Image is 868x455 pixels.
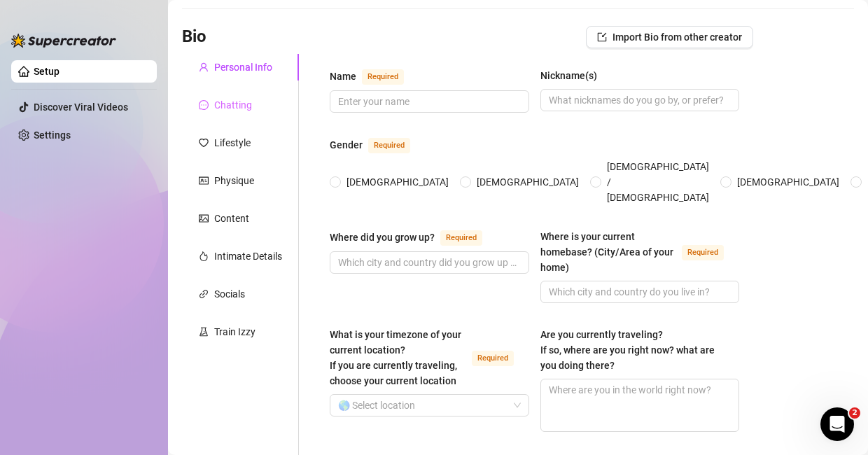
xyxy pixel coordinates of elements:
span: message [199,100,209,110]
span: Import Bio from other creator [612,31,742,43]
span: [DEMOGRAPHIC_DATA] [731,174,845,190]
div: Intimate Details [214,248,282,264]
span: idcard [199,176,209,185]
input: Nickname(s) [549,92,729,108]
div: Nickname(s) [540,68,597,83]
div: Where did you grow up? [330,230,435,245]
label: Name [330,68,419,85]
span: user [199,62,209,72]
span: fire [199,251,209,261]
div: Where is your current homebase? (City/Area of your home) [540,229,677,275]
span: [DEMOGRAPHIC_DATA] / [DEMOGRAPHIC_DATA] [601,159,715,205]
label: Gender [330,136,426,153]
span: import [597,32,607,42]
span: [DEMOGRAPHIC_DATA] [471,174,584,190]
label: Where did you grow up? [330,229,498,246]
label: Nickname(s) [540,68,607,83]
span: [DEMOGRAPHIC_DATA] [341,174,454,190]
div: Train Izzy [214,324,255,339]
span: Required [368,138,410,153]
span: experiment [199,327,209,337]
div: Content [214,211,249,226]
span: Required [472,351,514,366]
a: Settings [34,129,71,141]
span: 2 [849,407,860,419]
div: Socials [214,286,245,302]
div: Physique [214,173,254,188]
div: Lifestyle [214,135,251,150]
label: Where is your current homebase? (City/Area of your home) [540,229,740,275]
div: Personal Info [214,59,272,75]
span: Required [362,69,404,85]
span: Required [440,230,482,246]
input: Name [338,94,518,109]
input: Where did you grow up? [338,255,518,270]
div: Chatting [214,97,252,113]
a: Setup [34,66,59,77]
span: heart [199,138,209,148]
iframe: Intercom live chat [820,407,854,441]
h3: Bio [182,26,206,48]
img: logo-BBDzfeDw.svg [11,34,116,48]
button: Import Bio from other creator [586,26,753,48]
span: What is your timezone of your current location? If you are currently traveling, choose your curre... [330,329,461,386]
span: link [199,289,209,299]
span: Are you currently traveling? If so, where are you right now? what are you doing there? [540,329,715,371]
div: Name [330,69,356,84]
span: picture [199,213,209,223]
a: Discover Viral Videos [34,101,128,113]
span: Required [682,245,724,260]
div: Gender [330,137,363,153]
input: Where is your current homebase? (City/Area of your home) [549,284,729,300]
